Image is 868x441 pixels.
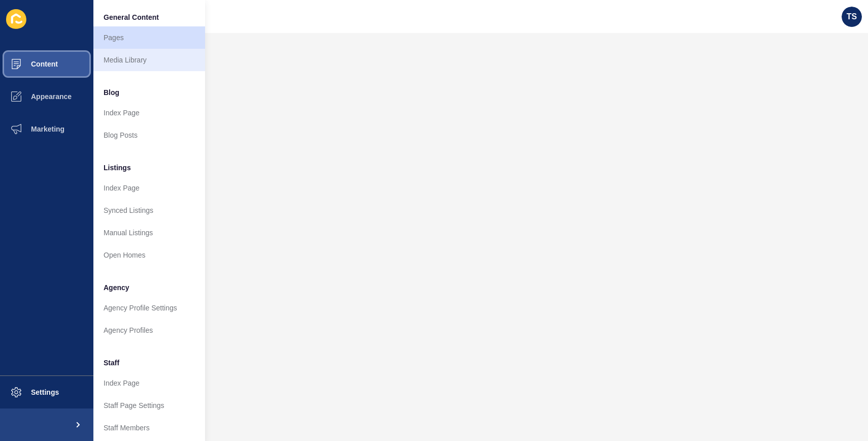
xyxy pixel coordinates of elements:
a: Index Page [93,372,205,394]
a: Staff Members [93,417,205,439]
span: Staff [104,358,119,368]
a: Open Homes [93,244,205,266]
span: General Content [104,12,159,22]
a: Synced Listings [93,199,205,222]
a: Media Library [93,49,205,71]
a: Blog Posts [93,124,205,146]
a: Index Page [93,102,205,124]
a: Index Page [93,177,205,199]
a: Agency Profiles [93,319,205,341]
span: Blog [104,87,119,98]
a: Staff Page Settings [93,394,205,417]
span: Listings [104,163,131,173]
a: Manual Listings [93,222,205,244]
span: Agency [104,282,129,293]
a: Pages [93,26,205,49]
a: Agency Profile Settings [93,297,205,319]
span: TS [847,12,857,22]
